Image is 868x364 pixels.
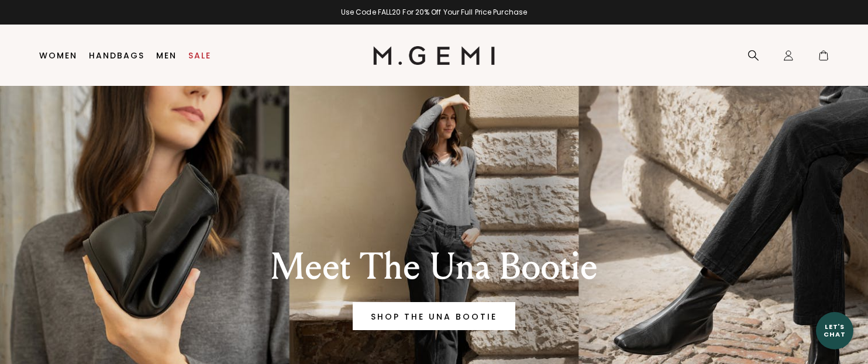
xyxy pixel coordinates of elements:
div: Meet The Una Bootie [231,246,637,288]
img: M.Gemi [373,46,495,65]
a: Women [39,51,77,60]
a: Men [156,51,177,60]
a: Sale [188,51,211,60]
a: Banner primary button [353,302,515,330]
a: Handbags [89,51,144,60]
div: Let's Chat [816,323,853,338]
